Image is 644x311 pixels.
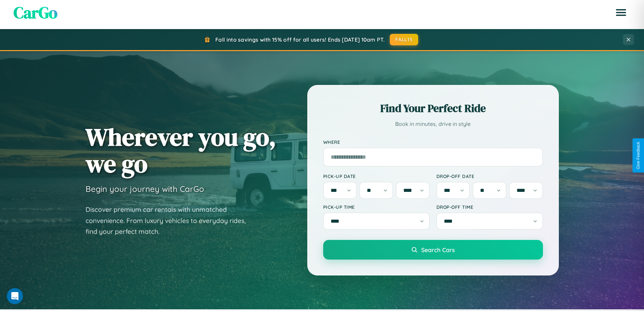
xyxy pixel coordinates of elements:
[323,173,430,179] label: Pick-up Date
[86,204,255,237] p: Discover premium car rentals with unmatched convenience. From luxury vehicles to everyday rides, ...
[323,101,543,116] h2: Find Your Perfect Ride
[323,240,543,260] button: Search Cars
[421,246,455,253] span: Search Cars
[215,36,385,43] span: Fall into savings with 15% off for all users! Ends [DATE] 10am PT.
[612,3,630,22] button: Open menu
[14,1,57,24] span: CarGo
[7,288,23,304] iframe: Intercom live chat
[323,139,543,145] label: Where
[636,142,641,169] div: Give Feedback
[86,124,276,177] h1: Wherever you go, we go
[323,204,430,210] label: Pick-up Time
[436,204,543,210] label: Drop-off Time
[436,173,543,179] label: Drop-off Date
[86,184,204,194] h3: Begin your journey with CarGo
[390,34,418,45] button: FALL15
[323,119,543,129] p: Book in minutes, drive in style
